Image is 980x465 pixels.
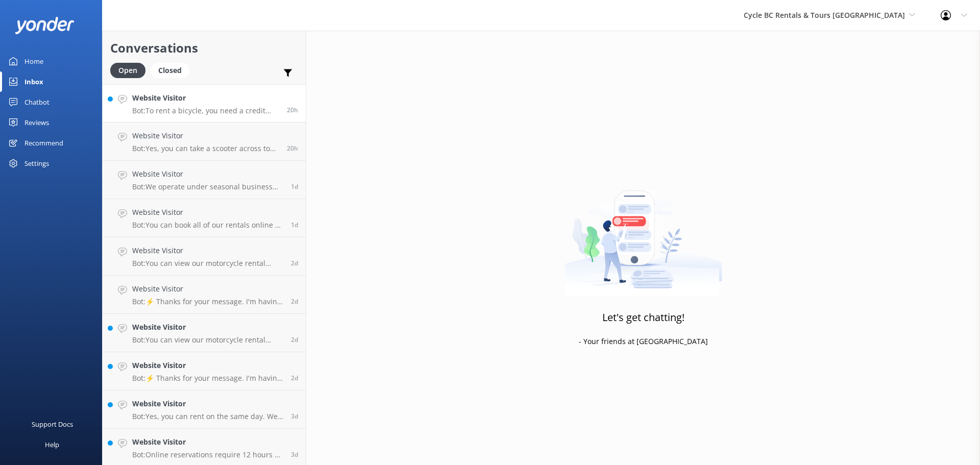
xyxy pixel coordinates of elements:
[151,63,189,78] div: Closed
[110,63,145,78] div: Open
[132,283,283,295] h4: Website Visitor
[132,450,283,459] p: Bot: Online reservations require 12 hours or more notice. We always have equipment available, so ...
[132,436,283,448] h4: Website Visitor
[579,336,708,347] p: - Your friends at [GEOGRAPHIC_DATA]
[132,322,283,333] h4: Website Visitor
[287,144,298,153] span: 03:03pm 10-Aug-2025 (UTC -07:00) America/Tijuana
[291,221,298,229] span: 09:25pm 09-Aug-2025 (UTC -07:00) America/Tijuana
[132,360,283,371] h4: Website Visitor
[32,414,73,434] div: Support Docs
[103,390,306,429] a: Website VisitorBot:Yes, you can rent on the same day. We always have equipment available, so feel...
[132,168,283,180] h4: Website Visitor
[103,276,306,314] a: Website VisitorBot:⚡ Thanks for your message. I'm having a difficult time finding the right answe...
[132,182,283,191] p: Bot: We operate under seasonal business hours, which vary throughout the year. Please visit our C...
[103,314,306,352] a: Website VisitorBot:You can view our motorcycle rental descriptions and pricing at [URL][DOMAIN_NA...
[291,450,298,459] span: 08:13pm 07-Aug-2025 (UTC -07:00) America/Tijuana
[24,71,43,92] div: Inbox
[132,92,279,104] h4: Website Visitor
[15,17,74,34] img: yonder-white-logo.png
[132,297,283,306] p: Bot: ⚡ Thanks for your message. I'm having a difficult time finding the right answer for you. Ple...
[110,64,151,76] a: Open
[602,309,684,326] h3: Let's get chatting!
[291,259,298,267] span: 07:11pm 08-Aug-2025 (UTC -07:00) America/Tijuana
[291,182,298,191] span: 08:43am 10-Aug-2025 (UTC -07:00) America/Tijuana
[103,161,306,199] a: Website VisitorBot:We operate under seasonal business hours, which vary throughout the year. Plea...
[45,434,59,455] div: Help
[132,374,283,383] p: Bot: ⚡ Thanks for your message. I'm having a difficult time finding the right answer for you. Ple...
[132,412,283,421] p: Bot: Yes, you can rent on the same day. We always have equipment available, so feel free to drop ...
[103,123,306,161] a: Website VisitorBot:Yes, you can take a scooter across to [GEOGRAPHIC_DATA] on the ferry and retur...
[103,84,306,123] a: Website VisitorBot:To rent a bicycle, you need a credit card and a piece of government-issued pho...
[24,112,49,133] div: Reviews
[287,106,298,114] span: 03:44pm 10-Aug-2025 (UTC -07:00) America/Tijuana
[565,169,722,297] img: artwork of a man stealing a conversation from at giant smartphone
[24,92,50,112] div: Chatbot
[291,412,298,421] span: 07:19am 08-Aug-2025 (UTC -07:00) America/Tijuana
[132,221,283,230] p: Bot: You can book all of our rentals online by clicking the 'Book Now' button on the top right co...
[132,207,283,218] h4: Website Visitor
[132,335,283,345] p: Bot: You can view our motorcycle rental descriptions and pricing at [URL][DOMAIN_NAME].
[132,398,283,409] h4: Website Visitor
[132,259,283,268] p: Bot: You can view our motorcycle rental descriptions and pricing at [URL][DOMAIN_NAME]. For a cus...
[291,297,298,306] span: 07:02pm 08-Aug-2025 (UTC -07:00) America/Tijuana
[291,374,298,382] span: 01:45pm 08-Aug-2025 (UTC -07:00) America/Tijuana
[132,144,279,153] p: Bot: Yes, you can take a scooter across to [GEOGRAPHIC_DATA] on the ferry and return to [GEOGRAPH...
[132,106,279,115] p: Bot: To rent a bicycle, you need a credit card and a piece of government-issued photo identificat...
[103,352,306,390] a: Website VisitorBot:⚡ Thanks for your message. I'm having a difficult time finding the right answe...
[110,38,298,58] h2: Conversations
[103,199,306,237] a: Website VisitorBot:You can book all of our rentals online by clicking the 'Book Now' button on th...
[151,64,194,76] a: Closed
[24,51,43,71] div: Home
[103,237,306,276] a: Website VisitorBot:You can view our motorcycle rental descriptions and pricing at [URL][DOMAIN_NA...
[132,245,283,256] h4: Website Visitor
[24,153,49,174] div: Settings
[744,10,905,20] span: Cycle BC Rentals & Tours [GEOGRAPHIC_DATA]
[24,133,63,153] div: Recommend
[132,130,279,141] h4: Website Visitor
[291,335,298,344] span: 04:10pm 08-Aug-2025 (UTC -07:00) America/Tijuana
